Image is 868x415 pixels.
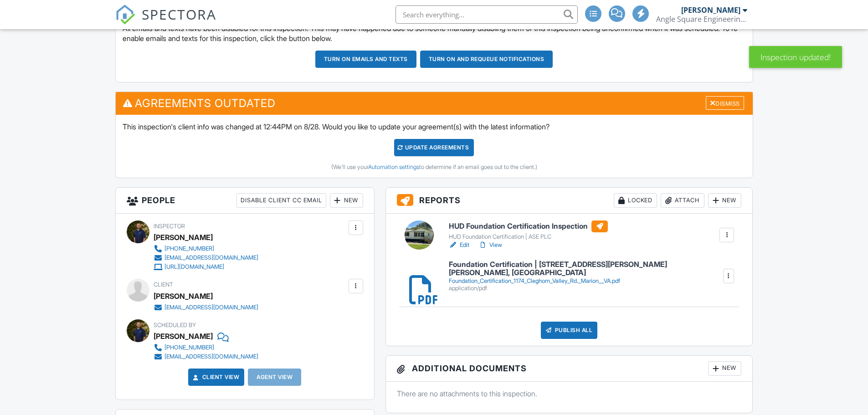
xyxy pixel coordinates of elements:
div: application/pdf [449,285,722,292]
span: Client [154,281,173,288]
div: Update Agreements [394,139,474,156]
div: (We'll use your to determine if an email goes out to the client.) [123,164,746,171]
div: [URL][DOMAIN_NAME] [164,263,224,271]
input: Search everything... [395,5,578,24]
a: View [478,241,502,250]
div: Angle Square Engineering PLC [656,15,747,24]
div: [PERSON_NAME] [681,5,740,15]
a: Automation settings [368,164,419,170]
a: [EMAIL_ADDRESS][DOMAIN_NAME] [154,352,258,361]
a: Edit [449,241,469,250]
a: [PHONE_NUMBER] [154,244,258,253]
div: HUD Foundation Certification | ASE PLC [449,233,608,241]
a: [EMAIL_ADDRESS][DOMAIN_NAME] [154,253,258,262]
div: Inspection updated! [749,46,842,68]
a: SPECTORA [115,12,216,31]
span: SPECTORA [142,5,216,24]
p: All emails and texts have been disabled for this inspection. This may have happened due to someon... [123,23,746,44]
a: HUD Foundation Certification Inspection HUD Foundation Certification | ASE PLC [449,220,608,241]
button: Turn on emails and texts [315,51,416,68]
div: Publish All [541,322,598,339]
div: New [708,361,741,376]
span: Inspector [154,223,185,230]
span: Scheduled By [154,322,196,328]
a: [EMAIL_ADDRESS][DOMAIN_NAME] [154,303,258,312]
div: [PERSON_NAME] [154,231,213,244]
button: Turn on and Requeue Notifications [420,51,553,68]
div: Attach [661,193,704,208]
div: Foundation_Certification_1174_Cleghorn_Valley_Rd._Marion__VA.pdf [449,277,722,285]
div: [EMAIL_ADDRESS][DOMAIN_NAME] [164,353,258,360]
div: [EMAIL_ADDRESS][DOMAIN_NAME] [164,254,258,261]
a: Foundation Certification | [STREET_ADDRESS][PERSON_NAME] [PERSON_NAME], [GEOGRAPHIC_DATA] Foundat... [449,261,722,292]
p: There are no attachments to this inspection. [397,389,742,399]
div: This inspection's client info was changed at 12:44PM on 8/28. Would you like to update your agree... [116,115,753,178]
a: Client View [191,373,240,382]
div: New [708,193,741,208]
h6: Foundation Certification | [STREET_ADDRESS][PERSON_NAME] [PERSON_NAME], [GEOGRAPHIC_DATA] [449,261,722,277]
h3: Agreements Outdated [116,92,753,114]
a: [URL][DOMAIN_NAME] [154,262,258,272]
a: [PHONE_NUMBER] [154,343,258,352]
div: Dismiss [706,96,744,110]
div: Disable Client CC Email [236,193,326,208]
div: Locked [614,193,657,208]
img: The Best Home Inspection Software - Spectora [115,5,135,25]
div: New [330,193,363,208]
h3: Additional Documents [386,356,753,382]
h6: HUD Foundation Certification Inspection [449,220,608,232]
div: [PERSON_NAME] [154,289,213,303]
h3: Reports [386,188,753,214]
div: [PHONE_NUMBER] [164,245,214,252]
h3: People [116,188,374,214]
div: [PHONE_NUMBER] [164,344,214,351]
div: [PERSON_NAME] [154,329,213,343]
div: [EMAIL_ADDRESS][DOMAIN_NAME] [164,304,258,311]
